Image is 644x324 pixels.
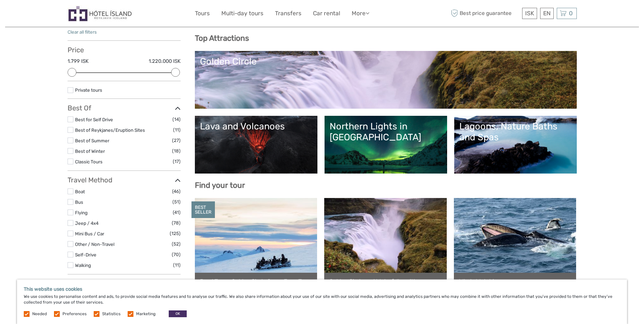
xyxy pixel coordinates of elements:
[32,311,47,317] label: Needed
[75,159,103,164] a: Classic Tours
[191,201,215,218] div: BEST SELLER
[329,278,442,292] a: Golden Circle and Waterfalls, with Friðheimar Farm and Kerið in small group
[195,8,210,18] a: Tours
[200,56,572,104] a: Golden Circle
[75,138,109,143] a: Best of Summer
[221,8,263,18] a: Multi-day tours
[172,219,181,227] span: (78)
[169,310,187,317] button: OK
[313,8,340,18] a: Car rental
[352,8,369,18] a: More
[68,176,181,184] h3: Travel Method
[75,189,85,194] a: Boat
[200,121,312,132] div: Lava and Volcanoes
[173,261,181,269] span: (11)
[170,230,181,237] span: (125)
[75,210,88,215] a: Flying
[75,220,98,226] a: Jeep / 4x4
[75,263,91,268] a: Walking
[62,311,87,317] label: Preferences
[68,104,181,112] h3: Best Of
[330,121,442,168] a: Northern Lights in [GEOGRAPHIC_DATA]
[75,148,105,154] a: Best of Winter
[102,311,121,317] label: Statistics
[75,199,83,205] a: Bus
[275,8,301,18] a: Transfers
[149,58,181,65] label: 1.220.000 ISK
[200,278,312,292] a: Pearl Tour - Golden Circle Super Jeep Tour & Snowmobiling - from [GEOGRAPHIC_DATA]
[195,181,245,190] b: Find your tour
[172,198,181,206] span: (51)
[459,278,571,285] a: Whale Watching
[172,240,181,248] span: (52)
[172,115,181,123] span: (14)
[75,87,102,93] a: Private tours
[78,11,86,19] button: Open LiveChat chat widget
[68,46,181,54] h3: Price
[68,29,97,35] a: Clear all filters
[75,231,104,236] a: Mini Bus / Car
[68,58,89,65] label: 1.799 ISK
[10,12,77,17] p: We're away right now. Please check back later!
[136,311,155,317] label: Marketing
[172,251,181,258] span: (70)
[172,147,181,155] span: (18)
[200,56,572,67] div: Golden Circle
[525,10,534,17] span: ISK
[568,10,574,17] span: 0
[195,34,249,43] b: Top Attractions
[17,280,627,324] div: We use cookies to personalise content and ads, to provide social media features and to analyse ou...
[540,8,554,19] div: EN
[75,117,113,122] a: Best for Self Drive
[172,137,181,144] span: (27)
[75,252,96,257] a: Self-Drive
[200,121,312,168] a: Lava and Volcanoes
[459,121,572,143] div: Lagoons, Nature Baths and Spas
[459,121,572,168] a: Lagoons, Nature Baths and Spas
[173,158,181,165] span: (17)
[330,121,442,143] div: Northern Lights in [GEOGRAPHIC_DATA]
[172,187,181,195] span: (46)
[173,209,181,216] span: (41)
[173,126,181,134] span: (11)
[449,8,520,19] span: Best price guarantee
[75,241,114,247] a: Other / Non-Travel
[68,5,133,22] img: Hótel Ísland
[24,286,620,292] h5: This website uses cookies
[75,127,145,133] a: Best of Reykjanes/Eruption Sites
